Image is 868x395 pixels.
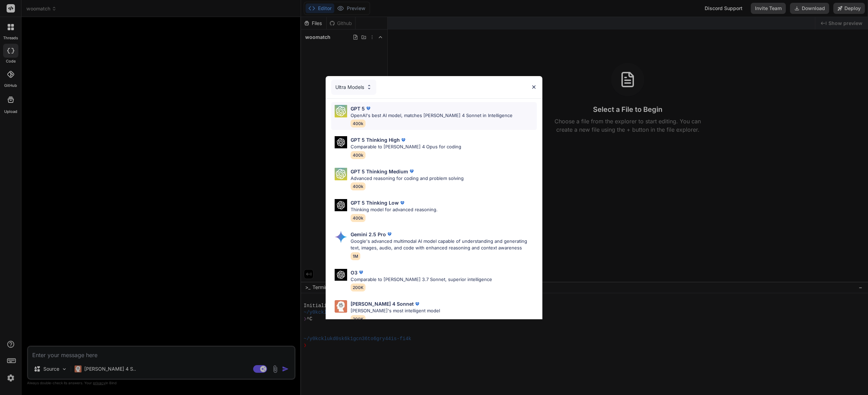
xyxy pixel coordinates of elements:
span: 200K [351,315,366,323]
p: Advanced reasoning for coding and problem solving [351,175,464,182]
p: Gemini 2.5 Pro [351,231,386,238]
p: Comparable to [PERSON_NAME] 4 Opus for coding [351,143,461,150]
p: GPT 5 Thinking High [351,136,400,143]
img: premium [408,168,415,175]
img: Pick Models [335,136,347,148]
p: O3 [351,269,358,276]
span: 1M [351,252,360,260]
img: Pick Models [335,231,347,243]
img: premium [386,231,393,238]
img: Pick Models [335,300,347,313]
span: 400k [351,151,366,159]
p: Thinking model for advanced reasoning. [351,206,438,213]
span: 400k [351,214,366,222]
div: Ultra Models [331,80,376,95]
img: premium [414,301,421,307]
span: 400k [351,182,366,190]
p: GPT 5 Thinking Medium [351,168,408,175]
p: [PERSON_NAME]'s most intelligent model [351,307,440,314]
img: Pick Models [366,84,372,90]
p: GPT 5 [351,105,365,112]
span: 200K [351,283,366,291]
p: [PERSON_NAME] 4 Sonnet [351,300,414,307]
img: Pick Models [335,105,347,117]
img: premium [400,137,407,143]
p: Google's advanced multimodal AI model capable of understanding and generating text, images, audio... [351,238,537,252]
img: close [531,84,537,90]
img: Pick Models [335,269,347,281]
p: Comparable to [PERSON_NAME] 3.7 Sonnet, superior intelligence [351,276,492,283]
p: OpenAI's best AI model, matches [PERSON_NAME] 4 Sonnet in Intelligence [351,112,513,119]
img: premium [399,199,406,206]
img: Pick Models [335,199,347,211]
img: Pick Models [335,168,347,180]
img: premium [365,105,372,112]
span: 400k [351,120,366,127]
img: premium [358,269,364,276]
p: GPT 5 Thinking Low [351,199,399,206]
